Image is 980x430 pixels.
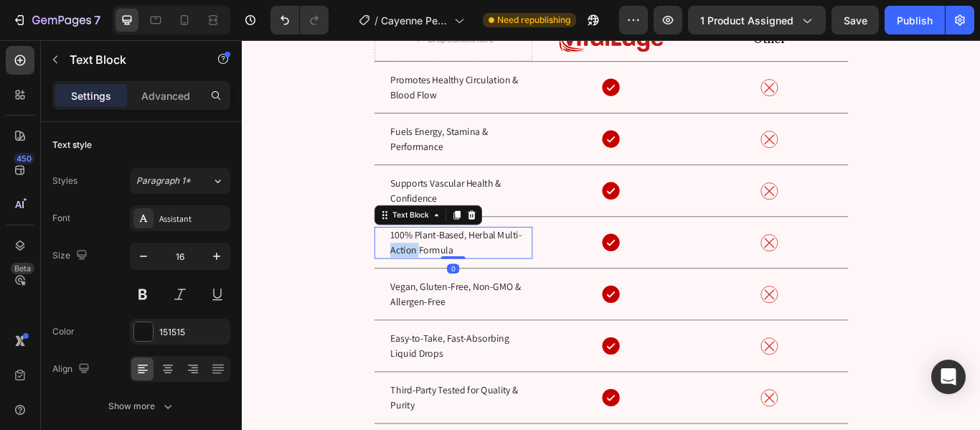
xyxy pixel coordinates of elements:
div: Size [52,246,90,266]
button: 1 product assigned [688,6,826,34]
div: Beta [11,263,34,274]
div: Font [52,212,70,225]
div: Text style [52,139,92,151]
div: Publish [897,13,933,28]
span: Paragraph 1* [136,174,191,187]
p: Settings [71,88,111,103]
span: Save [844,14,867,27]
p: Advanced [141,88,190,103]
button: 7 [6,6,107,34]
p: 7 [94,11,100,29]
button: Show more [52,393,230,419]
p: Text Block [70,51,192,68]
div: Color [52,325,75,338]
div: Assistant [159,212,227,225]
div: 151515 [159,326,227,339]
span: Cayenne Pepper Drops [381,13,448,28]
div: Undo/Redo [270,6,329,34]
span: / [374,13,378,28]
div: 450 [14,153,34,164]
span: Need republishing [497,14,570,27]
div: Styles [52,174,77,187]
button: Paragraph 1* [130,168,230,194]
div: Show more [108,399,175,413]
button: Save [831,6,879,34]
button: Publish [885,6,945,34]
div: Align [52,360,93,379]
div: Open Intercom Messenger [931,360,966,394]
iframe: Design area [242,40,980,430]
span: 1 product assigned [700,13,793,28]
